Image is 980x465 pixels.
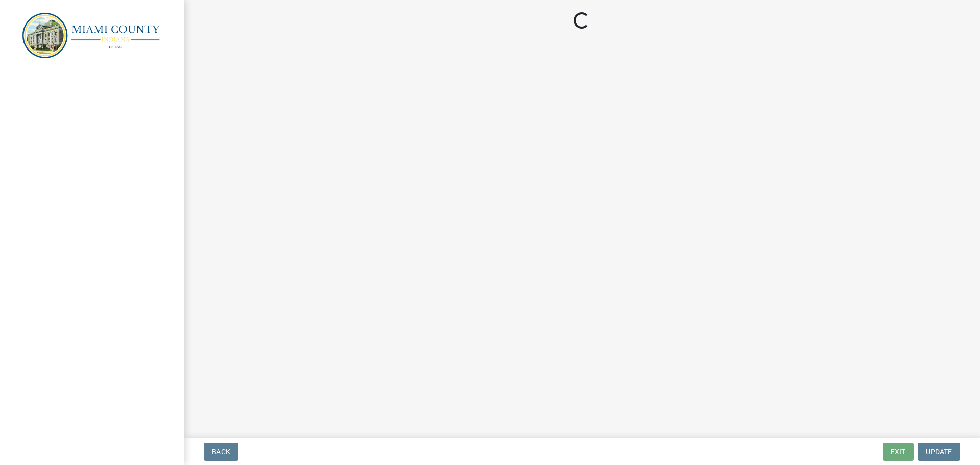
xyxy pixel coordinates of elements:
[926,448,952,456] span: Update
[212,448,230,456] span: Back
[20,11,167,59] img: Miami County, Indiana
[883,443,914,461] button: Exit
[918,443,960,461] button: Update
[204,443,238,461] button: Back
